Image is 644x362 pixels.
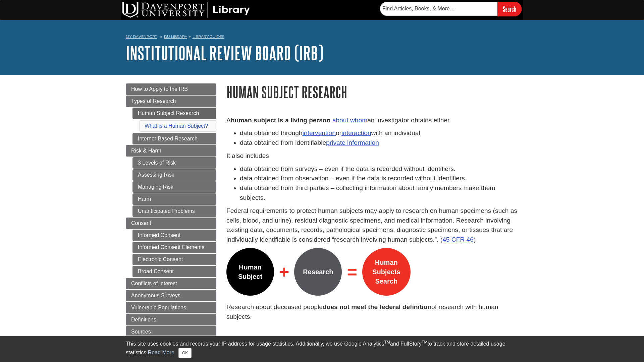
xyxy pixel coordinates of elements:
a: Library Guides [193,34,224,39]
span: Anonymous Surveys [131,293,180,298]
li: data obtained through or with an individual [240,128,518,138]
li: data obtained from identifiable [240,138,518,148]
span: Human Subjects Search [362,248,411,296]
a: Vulnerable Populations [126,302,216,313]
a: intervention [303,129,336,136]
a: Types of Research [126,96,216,107]
a: Consent [126,218,216,229]
a: How to Apply to the IRB [126,83,216,95]
a: Broad Consent [132,266,216,277]
a: Anonymous Surveys [126,290,216,301]
a: Conflicts of Interest [126,278,216,289]
li: data obtained from surveys – even if the data is recorded without identifiers. [240,164,518,174]
sup: TM [384,340,390,345]
li: data obtained from third parties – collecting information about family members make them subjects. [240,183,518,203]
form: Searches DU Library's articles, books, and more [380,2,522,16]
a: 3 Levels of Risk [132,157,216,169]
p: It also includes [226,151,518,161]
strong: does not meet the federal definition [323,303,431,310]
span: How to Apply to the IRB [131,86,188,92]
a: Managing Risk [132,181,216,193]
a: about whom [332,117,368,124]
a: 45 CFR 46 [442,236,474,243]
a: Human Subject Research [132,108,216,119]
a: private information [326,139,379,146]
span: + [274,259,294,285]
span: Conflicts of Interest [131,281,177,286]
nav: breadcrumb [126,32,518,43]
a: Informed Consent Elements [132,242,216,253]
span: Types of Research [131,98,176,104]
a: Definitions [126,314,216,325]
p: A an investigator obtains either [226,116,518,125]
span: Vulnerable Populations [131,305,186,310]
a: Informed Consent [132,230,216,241]
a: Institutional Review Board (IRB) [126,43,323,63]
span: Consent [131,220,151,226]
a: Read More [148,350,174,355]
a: Harm [132,193,216,205]
strong: human subject is a living person [231,117,330,124]
a: Assessing Risk [132,169,216,181]
div: Guide Page Menu [126,83,216,338]
a: Unanticipated Problems [132,205,216,217]
li: data obtained from observation – even if the data is recorded without identifiers. [240,174,518,183]
span: Risk & Harm [131,148,161,154]
span: Human Subject [226,248,274,296]
input: Search [497,2,522,16]
input: Find Articles, Books, & More... [380,2,497,16]
a: Sources [126,326,216,338]
span: Research [294,248,342,296]
p: Federal requirements to protect human subjects may apply to research on human specimens (such as ... [226,206,518,245]
a: Internet-Based Research [132,133,216,144]
a: Risk & Harm [126,145,216,157]
span: = [342,259,362,285]
button: Close [178,348,192,358]
a: What is a Human Subject? [145,123,208,129]
a: Electronic Consent [132,254,216,265]
div: This site uses cookies and records your IP address for usage statistics. Additionally, we use Goo... [126,340,518,358]
img: DU Library [122,2,250,18]
a: interaction [341,129,371,136]
span: Definitions [131,317,156,322]
h1: Human Subject Research [226,83,518,101]
a: DU Library [164,34,187,39]
a: My Davenport [126,34,157,40]
span: Sources [131,329,151,335]
p: Research about deceased people of research with human subjects. [226,302,518,322]
sup: TM [422,340,427,345]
